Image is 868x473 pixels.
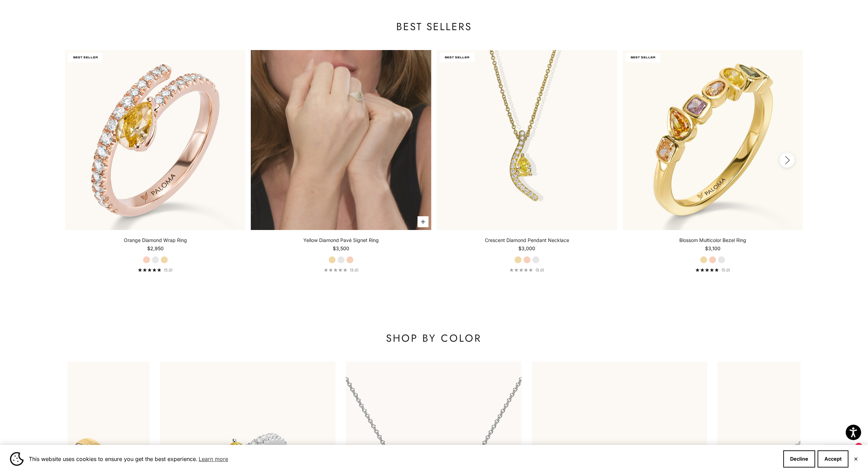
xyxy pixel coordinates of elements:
div: 5.0 out of 5.0 stars [509,268,533,272]
a: #YellowGold #WhiteGold #RoseGold [251,50,431,230]
a: Crescent Diamond Pendant Necklace [485,237,569,244]
a: #YellowGold #RoseGold #WhiteGold [623,50,803,230]
p: SHOP BY COLOR [68,331,801,345]
a: Best Sellers [396,19,472,34]
span: (5.0) [350,268,359,272]
button: Accept [818,450,848,468]
button: Close [854,457,858,461]
sale-price: $2,950 [147,245,164,252]
img: #YellowGold [437,50,617,230]
button: Decline [783,450,815,468]
div: 5.0 out of 5.0 stars [324,268,347,272]
img: #RoseGold [65,50,246,230]
span: (5.0) [722,268,730,272]
span: BEST SELLER [439,53,474,62]
a: Learn more [198,454,229,464]
span: (5.0) [164,268,173,272]
sale-price: $3,000 [518,245,535,252]
a: 5.0 out of 5.0 stars(5.0) [324,268,359,272]
a: #YellowGold #RoseGold #WhiteGold [437,50,617,230]
img: #YellowGold [623,50,803,230]
img: Cookie banner [10,452,24,466]
div: 5.0 out of 5.0 stars [138,268,161,272]
a: 5.0 out of 5.0 stars(5.0) [695,268,730,272]
span: This website uses cookies to ensure you get the best experience. [29,454,778,464]
a: 5.0 out of 5.0 stars(5.0) [509,268,544,272]
a: Orange Diamond Wrap Ring [124,237,187,244]
a: Yellow Diamond Pavé Signet Ring [303,237,379,244]
span: BEST SELLER [68,53,103,62]
span: (5.0) [536,268,544,272]
span: BEST SELLER [625,53,660,62]
a: Blossom Multicolor Bezel Ring [679,237,746,244]
a: 5.0 out of 5.0 stars(5.0) [138,268,173,272]
sale-price: $3,500 [333,245,349,252]
sale-price: $3,100 [705,245,720,252]
div: 5.0 out of 5.0 stars [695,268,719,272]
